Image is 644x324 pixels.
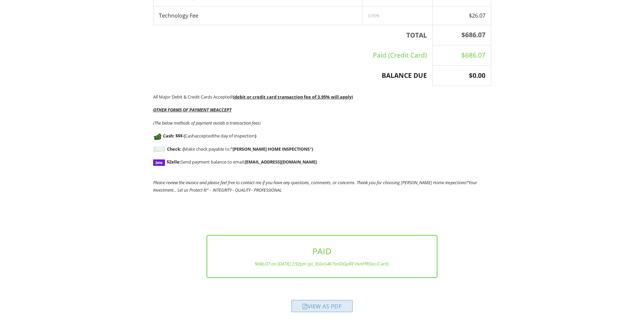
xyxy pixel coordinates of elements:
span: All Major Debit & Credit Cards Accepted! [153,94,234,100]
td: $26.07 [432,6,491,25]
div: $686.07 on [DATE] 2:52pm (pi_3S0oS4K7snlDGpRF1NnFfRDe) (Card) [218,261,426,266]
em: (The below methods of payment avoids a transaction fees) [153,120,261,126]
span: Make check payable to: [184,146,231,152]
th: TOTAL [153,25,432,45]
strong: ) [352,94,353,100]
span: ) [255,133,256,139]
div: View as PDF [291,300,353,312]
em: “Your Investment... Let us Protect It!” - INTEGRITY - QUALITY - PROFESSIONAL [153,179,477,193]
td: Paid (Credit Card) [153,45,432,66]
img: 1644787368474.jpg [153,133,161,140]
th: BALANCE DUE [153,66,432,86]
span: Cash: $$$ ( [163,133,185,139]
td: $686.07 [432,45,491,66]
h3: PAID [218,246,426,256]
span: [EMAIL_ADDRESS][DOMAIN_NAME] [245,159,317,165]
a: View as PDF [291,304,353,312]
span: accepted [195,133,213,139]
span: $Zelle: [167,159,181,165]
strong: debit or credit card transaction fee of 3.95% will apply [234,94,352,100]
div: 3.95% [368,13,427,18]
span: "[PERSON_NAME] HOME INSPECTIONS") [231,146,313,152]
span: Send payment balance to email: [181,159,245,165]
u: ACCEPT [216,107,232,113]
th: $0.00 [432,66,491,86]
td: Technology Fee [153,6,362,25]
img: 1644787266293.jpg [153,147,165,152]
span: Check: ( [167,146,184,152]
strong: ( [233,94,234,100]
th: $686.07 [432,25,491,45]
span: Cash [185,133,195,139]
span: the day of inspection [213,133,255,139]
em: Please review the invoice and please feel free to contact me if you have any questions, comments,... [153,179,467,186]
strong: OTHER FORMS OF PAYMENT WE [153,107,216,113]
img: Zelle_logo.svg.png [153,159,165,166]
